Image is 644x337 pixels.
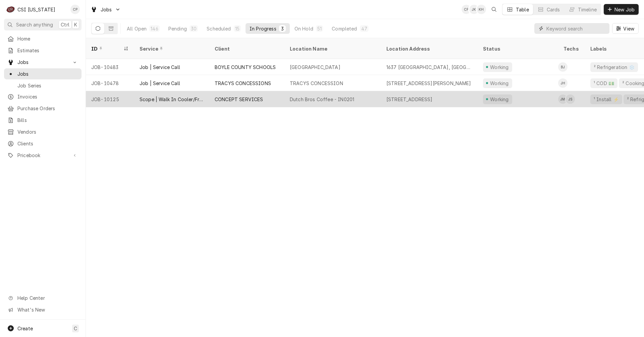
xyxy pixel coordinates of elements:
[558,62,568,72] div: Bryant Jolley's Avatar
[489,96,509,103] div: Working
[17,140,78,147] span: Clients
[17,117,78,124] span: Bills
[290,64,340,71] div: [GEOGRAPHIC_DATA]
[17,93,78,100] span: Invoices
[250,25,276,32] div: In Progress
[17,47,78,54] span: Estimates
[168,25,187,32] div: Pending
[462,5,471,14] div: Craig Pierce's Avatar
[566,94,575,104] div: Jesus Salas's Avatar
[207,25,231,32] div: Scheduled
[4,150,82,161] a: Go to Pricebook
[86,75,134,91] div: JOB-10478
[558,62,568,72] div: BJ
[6,5,15,14] div: C
[613,6,636,13] span: New Job
[74,21,77,28] span: K
[558,94,568,104] div: JM
[317,25,322,32] div: 51
[4,68,82,79] a: Jobs
[469,5,479,14] div: JK
[489,64,509,71] div: Working
[91,45,122,52] div: ID
[516,6,529,13] div: Table
[6,5,15,14] div: CSI Kentucky's Avatar
[280,25,284,32] div: 3
[61,21,69,28] span: Ctrl
[17,128,78,135] span: Vendors
[17,70,78,77] span: Jobs
[469,5,479,14] div: Jeff Kuehl's Avatar
[604,4,639,15] button: New Job
[483,45,551,52] div: Status
[4,91,82,102] a: Invoices
[70,5,80,14] div: CP
[558,78,568,88] div: Jeff Hartley's Avatar
[547,6,560,13] div: Cards
[361,25,367,32] div: 47
[88,4,123,15] a: Go to Jobs
[563,45,580,52] div: Techs
[4,45,82,56] a: Estimates
[332,25,357,32] div: Completed
[477,5,486,14] div: Kyley Hunnicutt's Avatar
[290,45,374,52] div: Location Name
[191,25,197,32] div: 30
[140,64,180,71] div: Job | Service Call
[215,80,271,87] div: TRACYS CONCESSIONS
[140,45,203,52] div: Service
[462,5,471,14] div: CP
[4,19,82,30] button: Search anythingCtrlK
[4,80,82,91] a: Job Series
[151,25,158,32] div: 146
[558,94,568,104] div: Jay Maiden's Avatar
[17,59,68,66] span: Jobs
[17,105,78,112] span: Purchase Orders
[140,80,180,87] div: Job | Service Call
[4,33,82,44] a: Home
[4,126,82,137] a: Vendors
[86,59,134,75] div: JOB-10483
[593,96,620,103] div: ¹ Install ⚡️
[17,306,77,313] span: What's New
[294,25,313,32] div: On Hold
[4,292,82,304] a: Go to Help Center
[127,25,147,32] div: All Open
[17,326,33,331] span: Create
[593,64,635,71] div: ² Refrigeration ❄️
[489,4,499,15] button: Open search
[290,96,354,103] div: Dutch Bros Coffee - IN0201
[593,80,615,87] div: ¹ COD 💵
[386,80,471,87] div: [STREET_ADDRESS][PERSON_NAME]
[235,25,239,32] div: 15
[17,294,77,301] span: Help Center
[4,103,82,114] a: Purchase Orders
[4,57,82,68] a: Go to Jobs
[386,96,433,103] div: [STREET_ADDRESS]
[17,35,78,42] span: Home
[489,80,509,87] div: Working
[17,6,55,13] div: CSI [US_STATE]
[17,82,78,89] span: Job Series
[477,5,486,14] div: KH
[215,96,263,103] div: CONCEPT SERVICES
[101,6,112,13] span: Jobs
[86,91,134,107] div: JOB-10125
[290,80,343,87] div: TRACYS CONCESSION
[578,6,597,13] div: Timeline
[17,152,68,159] span: Pricebook
[74,325,77,332] span: C
[140,96,204,103] div: Scope | Walk In Cooler/Freezer Install
[4,304,82,315] a: Go to What's New
[612,23,639,34] button: View
[4,115,82,126] a: Bills
[386,45,471,52] div: Location Address
[566,94,575,104] div: JS
[4,138,82,149] a: Clients
[546,23,606,34] input: Keyword search
[386,64,472,71] div: 1637 [GEOGRAPHIC_DATA], [GEOGRAPHIC_DATA], [GEOGRAPHIC_DATA] 40422
[70,5,80,14] div: Craig Pierce's Avatar
[558,78,568,88] div: JH
[215,64,276,71] div: BOYLE COUNTY SCHOOLS
[622,25,636,32] span: View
